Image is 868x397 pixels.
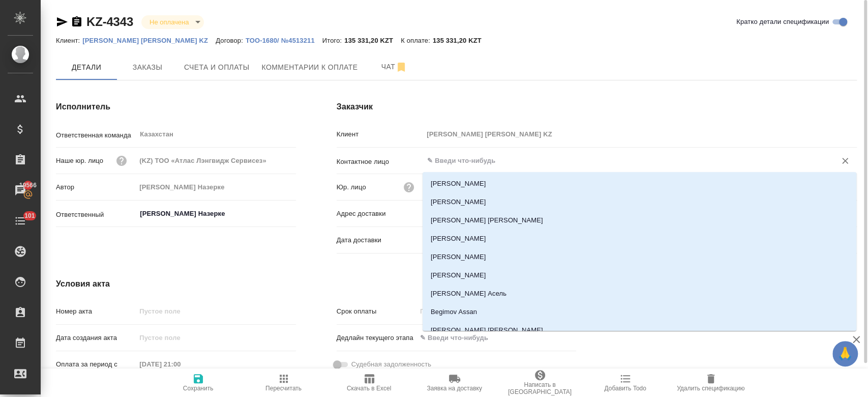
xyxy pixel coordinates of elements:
[836,343,854,364] span: 🙏
[56,37,82,44] p: Клиент:
[246,36,322,44] a: ТОО-1680/ №4513211
[322,37,344,44] p: Итого:
[736,17,829,27] span: Кратко детали спецификации
[136,330,225,345] input: Пустое поле
[677,385,744,392] span: Удалить спецификацию
[337,306,416,317] p: Срок оплаты
[18,211,41,221] span: 101
[13,180,43,190] span: 19566
[56,101,296,113] h4: Исполнитель
[56,210,136,220] p: Ответственный
[62,61,111,74] span: Детали
[56,306,136,317] p: Номер акта
[183,385,214,392] span: Сохранить
[423,321,856,339] li: [PERSON_NAME] [PERSON_NAME]
[851,160,853,162] button: Close
[337,182,366,192] p: Юр. лицо
[344,37,401,44] p: 135 331,20 KZT
[423,303,856,321] li: Begimov Assan
[337,235,424,245] p: Дата доставки
[82,36,216,44] a: [PERSON_NAME] [PERSON_NAME] KZ
[423,127,857,141] input: Пустое поле
[184,61,250,74] span: Счета и оплаты
[395,61,407,73] svg: Отписаться
[3,178,38,203] a: 19566
[262,61,358,74] span: Комментарии к оплате
[497,368,583,397] button: Написать в [GEOGRAPHIC_DATA]
[337,209,424,219] p: Адрес доставки
[416,304,505,319] input: Пустое поле
[433,37,489,44] p: 135 331,20 KZT
[351,359,431,370] span: Судебная задолженность
[136,180,295,194] input: Пустое поле
[56,16,68,28] button: Скопировать ссылку для ЯМессенджера
[290,213,292,215] button: Open
[156,368,241,397] button: Сохранить
[246,37,322,44] p: ТОО-1680/ №4513211
[423,285,856,303] li: [PERSON_NAME] Асель
[265,385,302,392] span: Пересчитать
[241,368,326,397] button: Пересчитать
[426,155,820,167] input: ✎ Введи что-нибудь
[337,157,424,167] p: Контактное лицо
[3,208,38,234] a: 101
[423,248,856,266] li: [PERSON_NAME]
[583,368,668,397] button: Добавить Todo
[427,385,482,392] span: Заявка на доставку
[86,15,133,29] a: KZ-4343
[56,359,136,370] p: Оплата за период с
[423,211,856,230] li: [PERSON_NAME] [PERSON_NAME]
[838,154,852,168] button: Очистить
[123,61,172,74] span: Заказы
[337,129,424,139] p: Клиент
[337,101,857,113] h4: Заказчик
[423,230,856,248] li: [PERSON_NAME]
[136,357,225,372] input: Пустое поле
[71,16,83,28] button: Скопировать ссылку
[141,15,204,29] div: Не оплачена
[412,368,497,397] button: Заявка на доставку
[832,341,858,366] button: 🙏
[56,130,136,140] p: Ответственная команда
[416,330,505,345] input: ✎ Введи что-нибудь
[146,18,192,26] button: Не оплачена
[503,381,577,395] span: Написать в [GEOGRAPHIC_DATA]
[347,385,391,392] span: Скачать в Excel
[56,156,103,166] p: Наше юр. лицо
[56,278,576,290] h4: Условия акта
[401,37,433,44] p: К оплате:
[668,368,754,397] button: Удалить спецификацию
[337,333,416,343] p: Дедлайн текущего этапа
[56,333,136,343] p: Дата создания акта
[423,266,856,285] li: [PERSON_NAME]
[136,304,295,319] input: Пустое поле
[423,175,856,193] li: [PERSON_NAME]
[370,61,418,73] span: Чат
[326,368,412,397] button: Скачать в Excel
[216,37,246,44] p: Договор:
[82,37,216,44] p: [PERSON_NAME] [PERSON_NAME] KZ
[56,182,136,192] p: Автор
[423,193,856,211] li: [PERSON_NAME]
[136,153,295,168] input: Пустое поле
[604,385,646,392] span: Добавить Todo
